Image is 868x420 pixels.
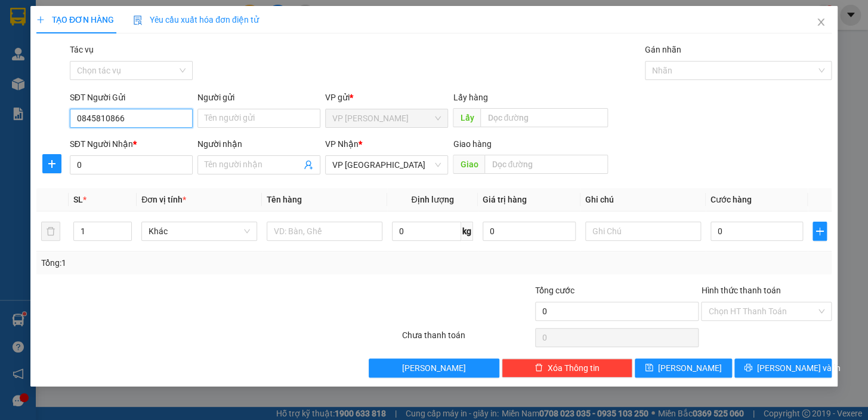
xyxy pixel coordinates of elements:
[484,155,608,174] input: Dọc đường
[267,222,382,241] input: VD: Bàn, Ghế
[645,363,653,373] span: save
[813,226,826,236] span: plus
[36,16,45,24] span: plus
[42,154,61,173] button: plus
[711,195,752,204] span: Cước hàng
[70,91,193,104] div: SĐT Người Gửi
[402,361,466,375] span: [PERSON_NAME]
[453,139,491,149] span: Giao hàng
[483,195,527,204] span: Giá trị hàng
[70,45,94,54] label: Tác vụ
[41,256,336,269] div: Tổng: 1
[635,358,732,378] button: save[PERSON_NAME]
[325,139,359,149] span: VP Nhận
[585,222,701,241] input: Ghi Chú
[267,195,302,204] span: Tên hàng
[197,91,320,104] div: Người gửi
[816,17,826,27] span: close
[645,45,681,54] label: Gán nhãn
[453,155,484,174] span: Giao
[149,222,250,240] span: Khác
[453,108,480,127] span: Lấy
[483,222,576,241] input: 0
[813,222,827,241] button: plus
[734,358,832,378] button: printer[PERSON_NAME] và In
[43,159,61,168] span: plus
[453,93,487,102] span: Lấy hàng
[332,109,441,127] span: VP MỘC CHÂU
[535,363,543,373] span: delete
[701,286,780,295] label: Hình thức thanh toán
[548,361,600,375] span: Xóa Thông tin
[658,361,722,375] span: [PERSON_NAME]
[401,329,534,350] div: Chưa thanh toán
[304,160,313,170] span: user-add
[197,137,320,151] div: Người nhận
[133,15,259,24] span: Yêu cầu xuất hóa đơn điện tử
[461,222,473,241] span: kg
[757,361,841,375] span: [PERSON_NAME] và In
[535,286,574,295] span: Tổng cước
[73,195,83,204] span: SL
[36,15,114,24] span: TẠO ĐƠN HÀNG
[804,6,838,39] button: Close
[332,156,441,174] span: VP HÀ NỘI
[133,16,143,25] img: icon
[502,358,632,378] button: deleteXóa Thông tin
[480,108,608,127] input: Dọc đường
[411,195,453,204] span: Định lượng
[141,195,186,204] span: Đơn vị tính
[70,137,193,151] div: SĐT Người Nhận
[580,188,706,211] th: Ghi chú
[41,222,60,241] button: delete
[369,358,499,378] button: [PERSON_NAME]
[325,91,448,104] div: VP gửi
[744,363,752,373] span: printer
